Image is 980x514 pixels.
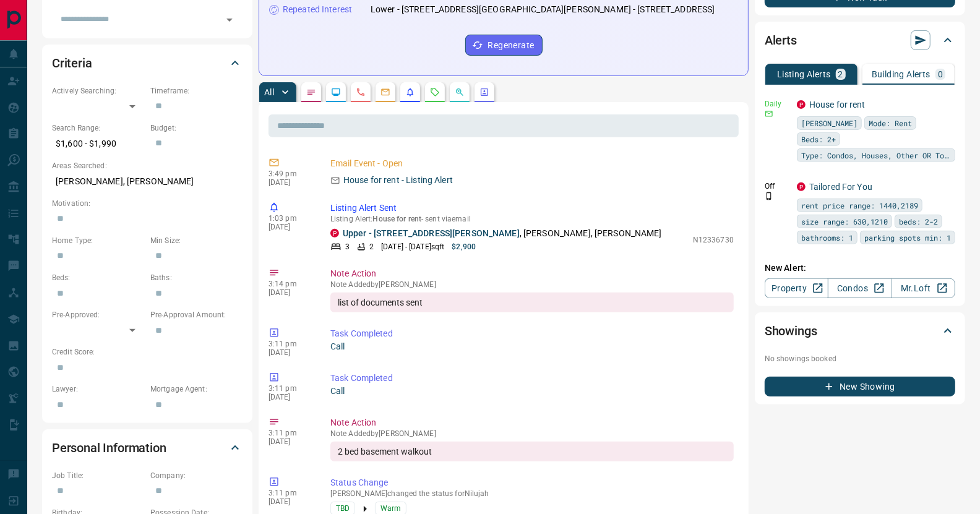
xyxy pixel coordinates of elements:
p: Call [330,340,734,353]
p: Task Completed [330,372,734,385]
p: 3 [345,241,350,252]
p: Job Title: [52,470,144,481]
svg: Opportunities [455,87,465,97]
span: [PERSON_NAME] [801,117,858,129]
h2: Criteria [52,53,92,73]
p: Off [765,181,789,192]
p: , [PERSON_NAME], [PERSON_NAME] [343,227,662,240]
a: Property [765,278,828,298]
p: Listing Alert : - sent via email [330,215,734,223]
p: Status Change [330,476,734,489]
svg: Push Notification Only [765,192,773,200]
button: Open [221,11,238,28]
p: Building Alerts [872,70,931,79]
p: Baths: [150,272,243,283]
p: 3:49 pm [269,169,312,178]
span: bathrooms: 1 [801,231,853,244]
span: Beds: 2+ [801,133,836,145]
a: Upper - [STREET_ADDRESS][PERSON_NAME] [343,228,520,238]
span: beds: 2-2 [899,215,938,228]
p: Call [330,385,734,398]
p: $2,900 [452,241,476,252]
p: 0 [938,70,943,79]
a: Tailored For You [809,182,872,192]
svg: Emails [380,87,390,97]
p: Motivation: [52,198,243,209]
p: [DATE] [269,288,312,297]
p: Company: [150,470,243,481]
p: Repeated Interest [283,3,352,16]
p: [DATE] - [DATE] sqft [381,241,444,252]
p: New Alert: [765,262,955,275]
h2: Showings [765,321,817,341]
p: Listing Alerts [777,70,831,79]
p: Lower - [STREET_ADDRESS][GEOGRAPHIC_DATA][PERSON_NAME] - [STREET_ADDRESS] [371,3,715,16]
p: Note Action [330,416,734,429]
a: House for rent [809,100,866,109]
p: Note Added by [PERSON_NAME] [330,429,734,438]
div: property.ca [797,182,806,191]
p: Note Action [330,267,734,280]
p: N12336730 [693,234,734,246]
p: Pre-Approved: [52,309,144,320]
p: [PERSON_NAME] changed the status for Nilujah [330,489,734,498]
p: Task Completed [330,327,734,340]
span: rent price range: 1440,2189 [801,199,918,212]
h2: Personal Information [52,438,166,458]
p: Min Size: [150,235,243,246]
p: Search Range: [52,122,144,134]
div: Showings [765,316,955,346]
p: Home Type: [52,235,144,246]
p: Mortgage Agent: [150,383,243,395]
span: House for rent [373,215,422,223]
p: Beds: [52,272,144,283]
span: Type: Condos, Houses, Other OR Townhouses [801,149,951,161]
div: list of documents sent [330,293,734,312]
div: Alerts [765,25,955,55]
svg: Notes [306,87,316,97]
p: All [264,88,274,96]
div: property.ca [330,229,339,238]
div: Criteria [52,48,243,78]
div: 2 bed basement walkout [330,442,734,461]
button: Regenerate [465,35,543,56]
svg: Agent Actions [479,87,489,97]
p: 3:11 pm [269,384,312,393]
p: 3:11 pm [269,489,312,497]
span: parking spots min: 1 [864,231,951,244]
p: $1,600 - $1,990 [52,134,144,154]
p: Budget: [150,122,243,134]
p: 1:03 pm [269,214,312,223]
span: size range: 630,1210 [801,215,888,228]
p: Credit Score: [52,346,243,358]
button: New Showing [765,377,955,396]
p: 2 [838,70,843,79]
p: [PERSON_NAME], [PERSON_NAME] [52,171,243,192]
svg: Requests [430,87,440,97]
p: House for rent - Listing Alert [343,174,453,187]
p: [DATE] [269,393,312,401]
p: Actively Searching: [52,85,144,96]
div: Personal Information [52,433,243,463]
p: [DATE] [269,497,312,506]
p: 2 [369,241,374,252]
p: Email Event - Open [330,157,734,170]
a: Condos [828,278,892,298]
svg: Listing Alerts [405,87,415,97]
span: Mode: Rent [869,117,912,129]
p: [DATE] [269,437,312,446]
p: Daily [765,98,789,109]
svg: Calls [356,87,366,97]
h2: Alerts [765,30,797,50]
p: 3:11 pm [269,340,312,348]
svg: Lead Browsing Activity [331,87,341,97]
svg: Email [765,109,773,118]
p: [DATE] [269,178,312,187]
p: Lawyer: [52,383,144,395]
p: [DATE] [269,223,312,231]
p: 3:11 pm [269,429,312,437]
p: Note Added by [PERSON_NAME] [330,280,734,289]
p: 3:14 pm [269,280,312,288]
div: property.ca [797,100,806,109]
a: Mr.Loft [892,278,955,298]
